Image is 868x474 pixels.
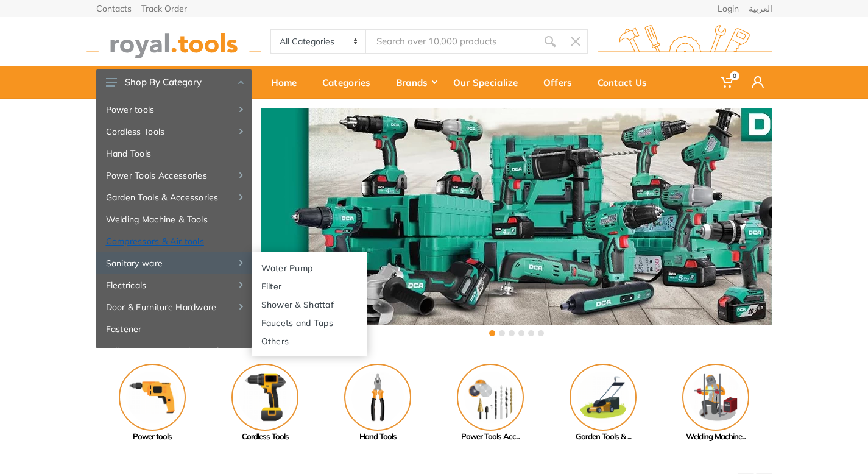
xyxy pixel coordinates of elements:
a: Our Specialize [445,66,535,99]
img: Royal - Power tools [119,364,186,431]
a: Garden Tools & ... [547,364,660,443]
a: Others [252,331,367,350]
div: Garden Tools & ... [547,431,660,443]
a: Contact Us [589,66,664,99]
a: Electricals [96,274,252,296]
a: Power tools [96,99,252,121]
a: Welding Machine & Tools [96,208,252,230]
a: Hand Tools [96,143,252,164]
a: Fastener [96,318,252,340]
a: Contacts [96,4,132,13]
button: Shop By Category [96,69,252,95]
img: Royal - Power Tools Accessories [457,364,524,431]
a: Cordless Tools [96,121,252,143]
a: Compressors & Air tools [96,230,252,252]
a: Home [263,66,314,99]
a: Login [718,4,739,13]
input: Site search [366,29,537,54]
a: Power Tools Accessories [96,164,252,186]
a: Faucets and Taps [252,313,367,331]
a: Offers [535,66,589,99]
a: Garden Tools & Accessories [96,186,252,208]
a: Categories [314,66,387,99]
a: Water Pump [252,258,367,277]
div: Offers [535,69,589,95]
div: Home [263,69,314,95]
div: Power tools [96,431,209,443]
a: Power Tools Acc... [434,364,547,443]
div: Brands [387,69,445,95]
a: Track Order [141,4,187,13]
div: Our Specialize [445,69,535,95]
a: Power tools [96,364,209,443]
a: Welding Machine... [660,364,772,443]
img: royal.tools Logo [86,25,261,58]
select: Category [271,30,367,53]
img: Royal - Garden Tools & Accessories [570,364,637,431]
div: Contact Us [589,69,664,95]
div: Hand Tools [322,431,434,443]
img: Royal - Hand Tools [344,364,411,431]
div: Welding Machine... [660,431,772,443]
a: Hand Tools [322,364,434,443]
img: Royal - Welding Machine & Tools [682,364,749,431]
span: 0 [730,71,739,80]
a: Shower & Shattaf [252,295,367,313]
div: Cordless Tools [209,431,322,443]
img: royal.tools Logo [598,25,772,58]
a: Filter [252,277,367,295]
div: Categories [314,69,387,95]
a: Door & Furniture Hardware [96,296,252,318]
a: Sanitary ware [96,252,252,274]
a: Cordless Tools [209,364,322,443]
div: Power Tools Acc... [434,431,547,443]
img: Royal - Cordless Tools [231,364,298,431]
a: 0 [712,66,743,99]
a: Adhesive, Spray & Chemical [96,340,252,362]
a: العربية [749,4,772,13]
